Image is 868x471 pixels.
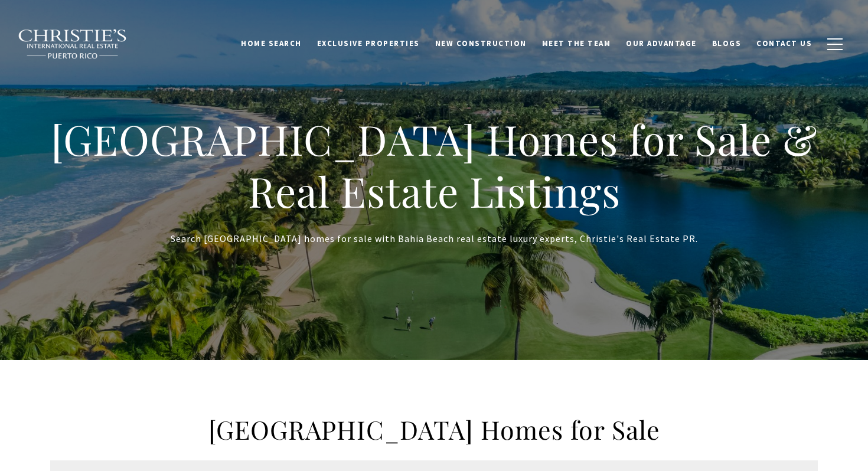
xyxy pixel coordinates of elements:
[233,32,309,55] a: Home Search
[756,38,812,48] span: Contact Us
[428,32,534,55] a: New Construction
[50,413,818,446] h2: [GEOGRAPHIC_DATA] Homes for Sale
[534,32,619,55] a: Meet the Team
[704,32,749,55] a: Blogs
[626,38,697,48] span: Our Advantage
[435,38,527,48] span: New Construction
[618,32,704,55] a: Our Advantage
[18,29,128,60] img: Christie's International Real Estate black text logo
[171,233,698,244] span: Search [GEOGRAPHIC_DATA] homes for sale with Bahia Beach real estate luxury experts, Christie's R...
[317,38,420,48] span: Exclusive Properties
[309,32,428,55] a: Exclusive Properties
[51,111,818,218] span: [GEOGRAPHIC_DATA] Homes for Sale & Real Estate Listings
[712,38,742,48] span: Blogs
